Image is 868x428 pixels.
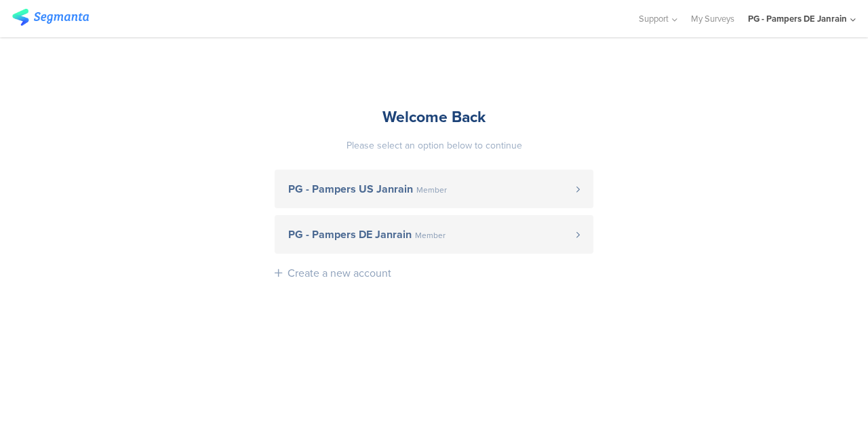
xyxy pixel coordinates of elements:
div: Welcome Back [275,105,593,128]
span: PG - Pampers US Janrain [288,184,413,195]
span: PG - Pampers DE Janrain [288,229,412,240]
img: segmanta logo [12,9,89,26]
span: Member [415,231,446,239]
a: PG - Pampers DE Janrain Member [275,215,593,254]
div: PG - Pampers DE Janrain [748,12,847,25]
span: Member [416,186,447,194]
div: Please select an option below to continue [275,138,593,153]
div: Create a new account [288,265,391,281]
a: PG - Pampers US Janrain Member [275,170,593,208]
span: Support [639,12,669,25]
